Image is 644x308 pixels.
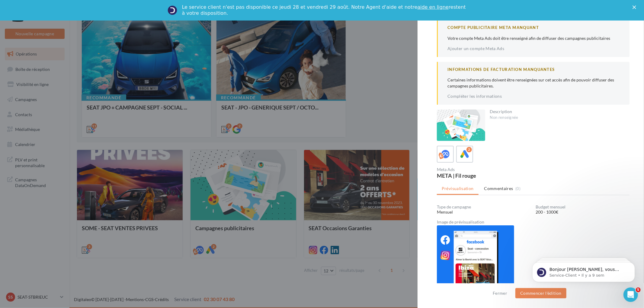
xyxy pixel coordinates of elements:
div: Fermer [633,5,639,9]
div: META | Fil rouge [437,173,531,178]
a: aide en ligne [417,4,448,10]
div: Mensuel [437,209,531,215]
div: Compte Publicitaire Meta Manquant [447,25,620,30]
p: Certaines informations doivent être renseignées sur cet accès afin de pouvoir diffuser des campag... [447,77,620,89]
div: Non renseignée [490,115,625,120]
iframe: Intercom notifications message [523,249,644,292]
div: Description [490,110,625,114]
div: 200 - 1000€ [536,209,630,215]
div: Budget mensuel [536,205,630,209]
a: Ajouter un compte Meta Ads [447,46,504,51]
p: Votre compte Meta Ads doit être renseigné afin de diffuser des campagnes publicitaires [447,35,620,41]
div: Meta Ads [437,167,531,172]
span: (0) [515,186,521,191]
div: Image de prévisualisation [437,220,630,224]
span: Commentaires [484,186,513,192]
div: Informations de Facturation manquantes [447,67,620,72]
div: Le service client n'est pas disponible ce jeudi 28 et vendredi 29 août. Notre Agent d'aide et not... [182,4,467,16]
a: Compléter les informations [447,94,502,99]
div: Type de campagne [437,205,531,209]
img: Profile image for Service-Client [168,5,177,15]
div: 2 [466,147,472,152]
button: Commencer l'édition [515,288,566,298]
span: 5 [636,287,641,292]
button: Fermer [490,290,510,297]
img: d44cb54fb4820ea7f83ea436ad51512a.png [437,225,514,293]
iframe: Intercom live chat [623,287,638,302]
